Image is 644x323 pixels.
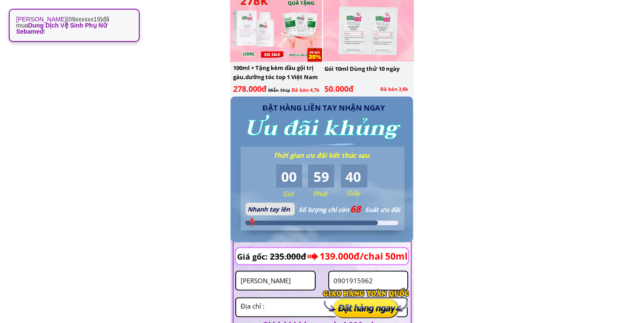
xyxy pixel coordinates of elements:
h3: Thời gian ưu đãi kết thúc sau [273,150,376,160]
h3: Gói 10ml Dùng thử 10 ngày [324,64,412,73]
span: 68 [351,203,361,215]
span: Số lượng chỉ còn Suất ưu đãi [299,205,400,214]
h3: Giây [347,188,380,198]
strong: [PERSON_NAME] [16,16,66,23]
h3: Miễn Ship [268,87,299,94]
h3: Đã bán 4,7k [292,86,321,94]
h3: Giờ [282,188,316,199]
h3: Ưu đãi khủng [245,111,399,146]
h3: ĐẶT HÀNG LIỀN TAY NHẬN NGAY [262,102,393,114]
input: Số điện thoại: [331,272,406,290]
h3: 50.000đ [324,83,372,95]
h3: Phút [313,188,346,199]
h3: 100ml + Tặng kèm dầu gội trị gàu,dưỡng tóc top 1 Việt Nam [233,63,320,82]
input: Họ và Tên: [238,272,313,290]
h3: Đã bán 3,8k [380,85,410,93]
h3: Giá gốc: [237,250,271,263]
h3: 139.000đ/chai 50ml [320,249,431,264]
h3: 235.000đ [270,248,317,265]
h3: 278.000đ [233,83,280,95]
span: Nhanh tay lên [248,205,290,213]
span: 09xxxxxx19 [69,16,100,23]
p: ( ) đã mua ! [16,16,132,35]
span: Dung Dịch Vệ Sinh Phụ Nữ Sebamed [16,22,107,35]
